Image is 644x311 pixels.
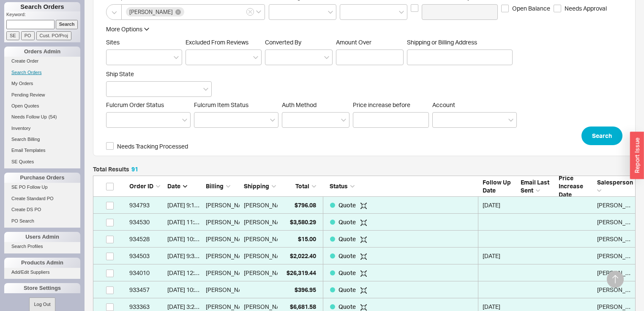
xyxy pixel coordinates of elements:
span: Search [592,131,612,141]
h1: Search Orders [4,2,80,11]
span: Amount Over [336,39,404,46]
div: Email Last Sent [521,178,554,195]
div: [PERSON_NAME] [244,231,290,248]
div: Order ID [129,182,163,190]
h5: Total Results [93,166,138,172]
span: Quote [338,201,357,209]
a: 933457[DATE] 10:18 AM[PERSON_NAME]$396.95Quote [PERSON_NAME] [93,281,636,298]
div: [PERSON_NAME] [206,197,240,214]
span: $3,580.29 [290,218,316,226]
a: SE Quotes [4,157,80,166]
a: PO Search [4,217,80,226]
a: Needs Follow Up(54) [4,113,80,121]
div: Date [167,182,201,190]
input: PO [21,31,35,40]
div: 08/20/2025 [483,248,516,264]
span: Status [330,182,348,190]
div: 933457 [129,281,163,298]
div: Orders Admin [4,47,80,57]
input: Auth Method [287,115,292,125]
a: Add/Edit Suppliers [4,268,80,277]
a: Create Order [4,57,80,66]
span: Needs Tracking Processed [117,142,188,151]
span: $2,022.40 [290,252,316,259]
span: Needs Follow Up [11,114,47,119]
span: Date [167,182,180,190]
div: 934010 [129,264,163,281]
span: Sites [106,39,120,46]
input: Needs Tracking Processed [106,142,114,150]
span: Quote [338,303,357,310]
div: Status [323,182,478,190]
div: Amar Prashad [597,264,631,281]
div: 08/21/2025 [483,197,516,214]
div: 934503 [129,248,163,264]
input: Fulcrum Item Status [199,115,205,125]
input: Needs Approval [554,5,561,12]
a: Search Billing [4,135,80,144]
span: Price Increase Date [559,174,583,198]
button: More Options [106,25,149,33]
div: 8/18/25 10:20 AM [167,231,201,248]
a: 934530[DATE] 11:31 AM[PERSON_NAME][PERSON_NAME]$3,580.29Quote [PERSON_NAME] [93,214,636,231]
input: Ship State [111,84,117,94]
div: [PERSON_NAME] [206,231,240,248]
span: Follow Up Date [483,179,511,194]
span: Fulcrum Item Status [194,101,248,108]
span: Billing [206,182,224,190]
svg: open menu [508,118,513,122]
span: $15.00 [298,235,316,242]
div: 8/19/25 9:13 AM [167,197,201,214]
a: Pending Review [4,91,80,99]
input: Fulcrum Order Status [111,115,117,125]
span: Excluded From Reviews [186,39,248,46]
a: Search Orders [4,68,80,77]
div: [PERSON_NAME] [244,214,290,231]
span: Total [295,182,309,190]
span: ( 54 ) [49,114,57,119]
a: Create DS PO [4,205,80,214]
div: 934793 [129,197,163,214]
svg: open menu [253,56,258,59]
div: Amar Prashad [597,231,631,248]
div: [PERSON_NAME] [244,264,290,281]
a: Email Templates [4,146,80,155]
span: Quote [338,218,357,226]
input: Amount Over [336,50,404,65]
input: Open Balance [501,5,509,12]
span: Quote [338,252,357,259]
div: [PERSON_NAME] [206,264,240,281]
a: Inventory [4,124,80,133]
div: Amar Prashad [597,248,631,264]
div: 8/14/25 12:40 PM [167,264,201,281]
span: Needs Approval [565,4,607,13]
input: Shipping or Billing Address [407,50,513,65]
span: Shipping [244,182,269,190]
div: Amar Prashad [597,214,631,231]
span: Price increase before [353,101,429,109]
p: Keyword: [6,11,80,20]
span: Fulcrum Order Status [106,101,164,108]
span: $796.08 [295,201,316,209]
span: Converted By [265,39,301,46]
svg: open menu [324,56,329,59]
div: Store Settings [4,283,80,293]
span: $396.95 [295,286,316,293]
input: Cust. PO/Proj [36,31,71,40]
div: Billing [206,182,240,190]
span: Email Last Sent [521,179,549,194]
span: Pending Review [11,92,45,97]
div: Amar Prashad [597,197,631,214]
span: Shipping or Billing Address [407,39,513,46]
span: 91 [131,165,138,173]
a: Search Profiles [4,242,80,251]
div: [PERSON_NAME] [244,248,290,264]
a: Open Quotes [4,102,80,110]
input: Sites [111,52,117,62]
a: 934528[DATE] 10:20 AM[PERSON_NAME][PERSON_NAME]$15.00Quote [PERSON_NAME] [93,231,636,248]
span: Quote [338,286,357,293]
span: Salesperson [597,179,633,186]
div: 934530 [129,214,163,231]
span: $26,319.44 [287,269,316,276]
svg: open menu [399,11,404,14]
